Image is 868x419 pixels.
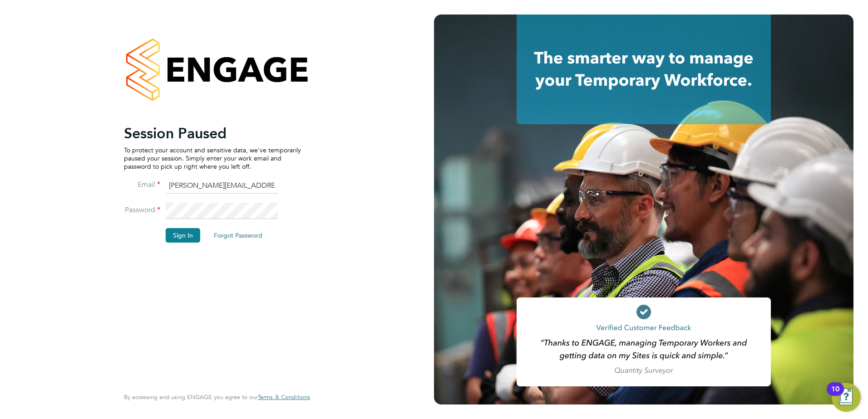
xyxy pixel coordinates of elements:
button: Forgot Password [207,228,270,243]
label: Password [124,205,160,215]
div: 10 [831,389,839,401]
span: By accessing and using ENGAGE you agree to our [124,393,310,401]
button: Open Resource Center, 10 new notifications [832,383,861,412]
button: Sign In [166,228,200,243]
input: Enter your work email... [166,178,278,194]
label: Email [124,180,160,190]
p: To protect your account and sensitive data, we've temporarily paused your session. Simply enter y... [124,146,301,171]
h2: Session Paused [124,124,301,142]
a: Terms & Conditions [258,394,310,401]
